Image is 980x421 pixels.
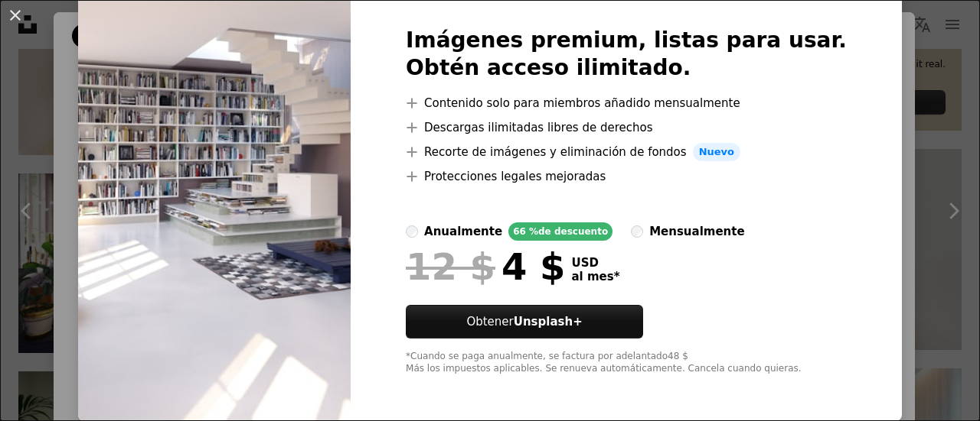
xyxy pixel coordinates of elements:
[406,94,847,112] li: Contenido solo para miembros añadido mensualmente
[693,143,740,161] span: Nuevo
[406,247,565,287] div: 4 $
[424,222,502,241] div: anualmente
[406,27,847,82] h2: Imágenes premium, listas para usar. Obtén acceso ilimitado.
[406,143,847,161] li: Recorte de imágenes y eliminación de fondos
[514,315,583,329] strong: Unsplash+
[406,167,847,186] li: Protecciones legales mejoradas
[406,351,847,375] div: *Cuando se paga anualmente, se factura por adelantado 48 $ Más los impuestos aplicables. Se renue...
[508,222,612,241] div: 66 % de descuento
[571,270,619,283] span: al mes *
[406,247,495,287] span: 12 $
[631,225,643,238] input: mensualmente
[571,256,619,270] span: USD
[406,305,643,338] button: ObtenerUnsplash+
[649,222,744,241] div: mensualmente
[406,225,418,238] input: anualmente66 %de descuento
[406,118,847,137] li: Descargas ilimitadas libres de derechos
